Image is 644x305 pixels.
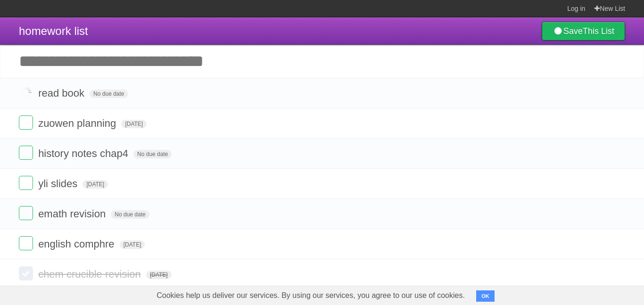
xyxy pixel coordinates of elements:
span: emath revision [38,208,108,220]
span: yli slides [38,178,80,190]
span: [DATE] [83,180,108,189]
span: chem crucible revision [38,268,143,280]
a: SaveThis List [542,22,625,41]
b: This List [583,26,614,36]
label: Done [19,146,33,160]
span: [DATE] [121,120,147,128]
span: Cookies help us deliver our services. By using our services, you agree to our use of cookies. [147,286,474,305]
span: zuowen planning [38,117,118,129]
label: Done [19,85,33,99]
label: Done [19,236,33,250]
span: No due date [133,150,172,158]
button: OK [476,290,495,302]
label: Done [19,206,33,220]
span: read book [38,87,87,99]
span: homework list [19,25,88,37]
span: No due date [90,90,128,98]
span: No due date [111,210,149,219]
span: history notes chap4 [38,148,131,159]
span: [DATE] [120,240,145,249]
label: Done [19,115,33,130]
span: english comphre [38,238,116,250]
label: Done [19,176,33,190]
label: Done [19,266,33,280]
span: [DATE] [146,271,172,279]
